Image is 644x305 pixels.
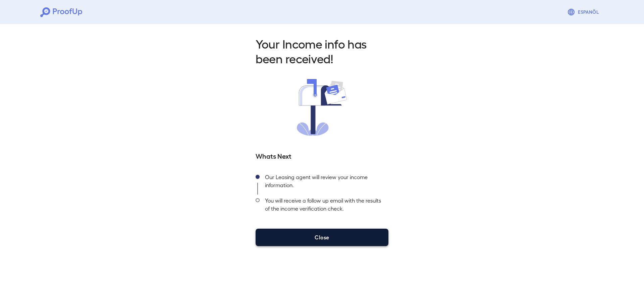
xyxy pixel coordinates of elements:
div: You will receive a follow up email with the results of the income verification check. [260,195,388,218]
button: Close [256,229,388,246]
img: received.svg [297,79,347,136]
h2: Your Income info has been received! [256,36,388,66]
button: Espanõl [565,5,604,19]
h5: Whats Next [256,151,388,160]
div: Our Leasing agent will review your income information. [260,171,388,195]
